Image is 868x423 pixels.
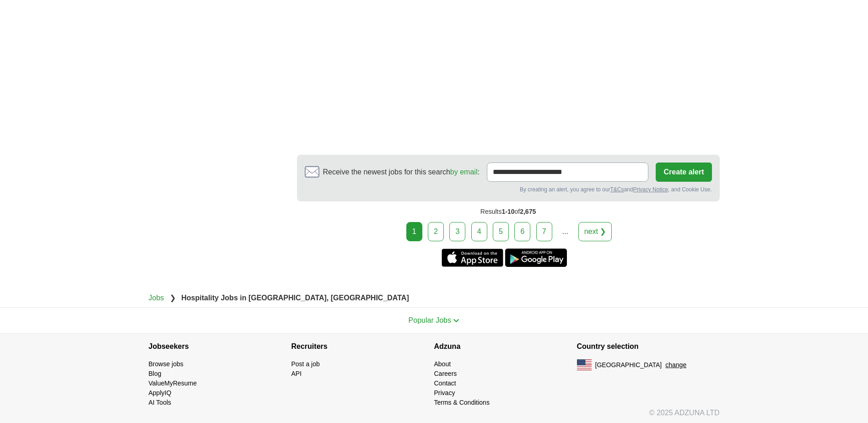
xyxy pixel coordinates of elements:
a: Privacy Notice [633,186,668,193]
span: [GEOGRAPHIC_DATA] [595,360,662,370]
a: Jobs [149,294,164,302]
strong: Hospitality Jobs in [GEOGRAPHIC_DATA], [GEOGRAPHIC_DATA] [181,294,409,302]
a: 2 [428,222,444,241]
div: 1 [406,222,422,241]
a: Privacy [434,389,455,396]
div: By creating an alert, you agree to our and , and Cookie Use. [305,185,712,194]
span: ❯ [170,294,176,302]
span: Receive the newest jobs for this search : [323,167,480,178]
a: Get the Android app [505,249,567,267]
a: by email [450,168,478,176]
a: Get the iPhone app [442,249,503,267]
a: Terms & Conditions [434,399,490,406]
a: AI Tools [149,399,172,406]
button: Create alert [656,163,712,182]
a: Contact [434,380,456,387]
a: 7 [536,222,552,241]
a: 4 [471,222,487,241]
a: T&Cs [610,186,624,193]
a: next ❯ [578,222,612,241]
div: ... [556,222,574,241]
a: API [291,370,302,377]
a: 3 [449,222,465,241]
a: About [434,360,451,368]
a: Browse jobs [149,360,183,368]
a: Blog [149,370,162,377]
a: 6 [514,222,530,241]
a: ApplyIQ [149,389,172,396]
h4: Country selection [577,334,720,359]
span: Popular Jobs [409,316,451,324]
img: US flag [577,359,592,370]
a: ValueMyResume [149,380,197,387]
span: 2,675 [520,208,536,215]
a: 5 [493,222,509,241]
div: Results of [297,201,720,222]
span: 1-10 [501,208,514,215]
a: Careers [434,370,457,377]
button: change [665,360,686,370]
img: toggle icon [453,319,459,323]
a: Post a job [291,360,320,368]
